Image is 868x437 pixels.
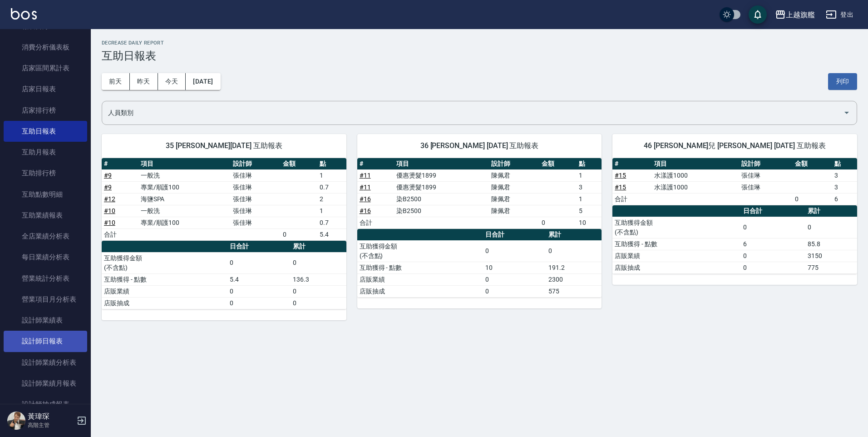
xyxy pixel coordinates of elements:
td: 10 [483,262,546,273]
a: #10 [104,207,115,214]
p: 高階主管 [28,421,74,429]
td: 10 [577,217,602,228]
a: 互助點數明細 [4,184,87,205]
th: 金額 [281,158,317,170]
td: 0 [793,193,832,205]
h5: 黃瑋琛 [28,412,74,421]
td: 互助獲得金額 (不含點) [102,252,227,273]
span: 36 [PERSON_NAME] [DATE] 互助報表 [368,141,591,150]
a: 互助月報表 [4,142,87,163]
td: 店販抽成 [612,262,741,273]
span: 46 [PERSON_NAME]兒 [PERSON_NAME] [DATE] 互助報表 [623,141,846,150]
button: save [749,5,767,24]
a: 店家日報表 [4,79,87,99]
h2: Decrease Daily Report [102,40,857,46]
td: 陳佩君 [489,205,539,217]
td: 5.4 [317,228,346,240]
td: 店販業績 [357,273,483,285]
table: a dense table [612,205,857,274]
td: 1 [317,205,346,217]
td: 5.4 [227,273,291,285]
td: 店販抽成 [102,297,227,309]
th: 設計師 [231,158,281,170]
img: Logo [11,8,37,20]
a: #12 [104,195,115,203]
td: 優惠燙髮1899 [394,169,489,181]
a: 互助排行榜 [4,163,87,184]
td: 一般洗 [138,169,231,181]
td: 店販業績 [612,250,741,262]
th: 點 [832,158,857,170]
a: 每日業績分析表 [4,247,87,268]
td: 136.3 [291,273,346,285]
th: 點 [577,158,602,170]
a: #11 [360,172,371,179]
td: 優惠燙髮1899 [394,181,489,193]
td: 575 [546,285,602,297]
th: # [357,158,394,170]
td: 0 [805,217,857,238]
td: 合計 [102,228,138,240]
th: 金額 [793,158,832,170]
th: 項目 [652,158,739,170]
a: #10 [104,219,115,226]
td: 0 [741,262,805,273]
span: 35 [PERSON_NAME][DATE] 互助報表 [113,141,335,150]
td: 店販業績 [102,285,227,297]
td: 互助獲得 - 點數 [612,238,741,250]
a: #9 [104,172,112,179]
a: #15 [615,172,626,179]
th: 日合計 [483,229,546,241]
a: 設計師業績表 [4,310,87,331]
td: 張佳琳 [231,217,281,228]
button: 列印 [828,73,857,90]
button: 前天 [102,73,130,90]
table: a dense table [102,241,346,309]
td: 3 [577,181,602,193]
td: 6 [741,238,805,250]
td: 0 [539,217,576,228]
td: 一般洗 [138,205,231,217]
button: 上越旗艦 [771,5,819,24]
a: 設計師業績分析表 [4,352,87,373]
td: 3150 [805,250,857,262]
a: 店家區間累計表 [4,58,87,79]
button: 昨天 [130,73,158,90]
td: 0 [291,252,346,273]
td: 191.2 [546,262,602,273]
button: 今天 [158,73,186,90]
td: 3 [832,181,857,193]
input: 人員名稱 [106,105,839,121]
td: 張佳琳 [231,205,281,217]
td: 0 [741,250,805,262]
td: 1 [577,193,602,205]
td: 775 [805,262,857,273]
th: 累計 [805,205,857,217]
td: 0 [281,228,317,240]
button: Open [839,105,854,120]
a: 營業項目月分析表 [4,289,87,310]
a: #9 [104,184,112,191]
td: 85.8 [805,238,857,250]
td: 0 [483,240,546,262]
td: 0 [227,297,291,309]
th: 設計師 [489,158,539,170]
button: 登出 [822,6,857,23]
td: 2 [317,193,346,205]
a: 消費分析儀表板 [4,37,87,58]
a: 互助業績報表 [4,205,87,226]
td: 染B2500 [394,205,489,217]
a: 設計師業績月報表 [4,373,87,394]
td: 6 [832,193,857,205]
td: 張佳琳 [231,169,281,181]
td: 張佳琳 [739,181,793,193]
td: 0.7 [317,217,346,228]
th: 項目 [138,158,231,170]
td: 水漾護1000 [652,181,739,193]
td: 0 [546,240,602,262]
td: 0.7 [317,181,346,193]
th: 點 [317,158,346,170]
table: a dense table [612,158,857,205]
td: 3 [832,169,857,181]
th: # [102,158,138,170]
